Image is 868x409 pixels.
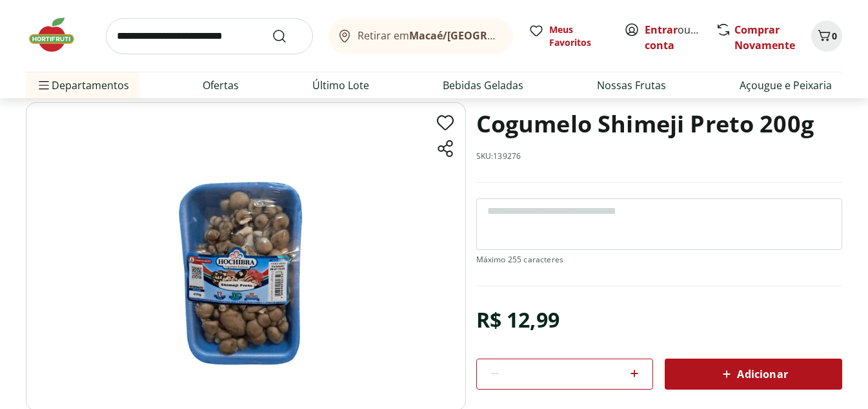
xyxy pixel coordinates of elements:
[106,18,313,54] input: search
[312,78,369,93] a: Último Lote
[36,70,129,101] span: Departamentos
[476,151,521,162] p: SKU: 139276
[811,21,842,52] button: Carrinho
[272,28,303,44] button: Submit Search
[443,78,523,93] a: Bebidas Geladas
[832,30,837,42] span: 0
[529,23,609,49] a: Meus Favoritos
[740,78,832,93] a: Açougue e Peixaria
[645,23,716,52] a: Criar conta
[476,102,814,146] h1: Cogumelo Shimeji Preto 200g
[36,70,52,101] button: Menu
[203,78,239,93] a: Ofertas
[476,302,560,338] div: R$ 12,99
[645,23,678,37] a: Entrar
[409,28,554,43] b: Macaé/[GEOGRAPHIC_DATA]
[719,366,787,382] span: Adicionar
[734,23,795,52] a: Comprar Novamente
[597,78,666,93] a: Nossas Frutas
[328,18,513,54] button: Retirar emMacaé/[GEOGRAPHIC_DATA]
[549,23,609,49] span: Meus Favoritos
[645,22,702,53] span: ou
[26,16,90,54] img: Hortifruti
[358,30,500,41] span: Retirar em
[665,359,842,390] button: Adicionar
